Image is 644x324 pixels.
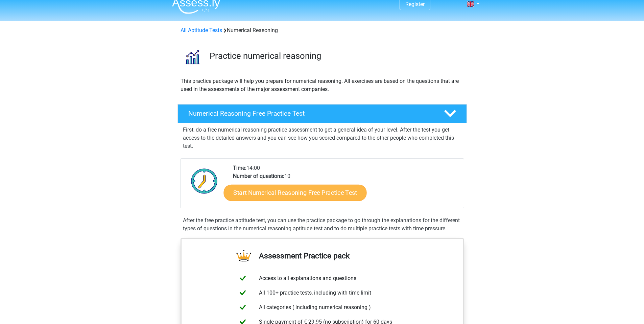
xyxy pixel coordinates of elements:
div: After the free practice aptitude test, you can use the practice package to go through the explana... [180,216,464,233]
b: Number of questions: [233,173,284,179]
a: Numerical Reasoning Free Practice Test [175,104,470,123]
p: First, do a free numerical reasoning practice assessment to get a general idea of your level. Aft... [183,126,461,150]
a: Start Numerical Reasoning Free Practice Test [223,184,366,201]
img: numerical reasoning [178,43,207,71]
h4: Numerical Reasoning Free Practice Test [188,110,433,117]
a: All Aptitude Tests [181,27,222,33]
b: Time: [233,165,246,171]
img: Clock [187,164,221,198]
a: Register [405,1,425,7]
h3: Practice numerical reasoning [210,51,461,61]
p: This practice package will help you prepare for numerical reasoning. All exercises are based on t... [181,77,464,93]
div: 14:00 10 [228,164,463,208]
div: Numerical Reasoning [178,26,467,34]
